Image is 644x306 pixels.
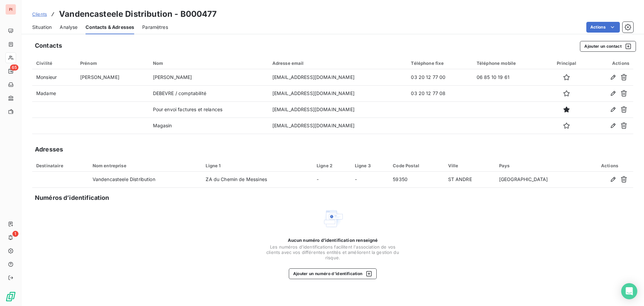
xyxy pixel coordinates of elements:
td: - [313,172,351,188]
span: Les numéros d'identifications facilitent l'association de vos clients avec vos différentes entité... [266,244,400,260]
td: Monsieur [32,69,76,85]
div: Ligne 1 [206,163,309,168]
td: [EMAIL_ADDRESS][DOMAIN_NAME] [268,101,407,118]
img: Logo LeanPay [5,291,16,302]
td: - [351,172,389,188]
span: Paramètres [142,24,168,31]
span: Contacts & Adresses [86,24,134,31]
td: 03 20 12 77 08 [407,85,472,101]
div: Ligne 3 [355,163,385,168]
span: Analyse [60,24,77,31]
div: Ville [448,163,491,168]
img: Empty state [322,208,343,229]
td: Madame [32,85,76,101]
button: Ajouter un numéro d’identification [289,268,377,279]
td: Magasin [149,118,268,134]
span: Clients [32,11,47,17]
h5: Adresses [35,145,63,154]
div: Pays [499,163,582,168]
div: Téléphone mobile [477,60,541,66]
td: [EMAIL_ADDRESS][DOMAIN_NAME] [268,118,407,134]
div: Nom [153,60,264,66]
td: 06 85 10 19 61 [473,69,545,85]
div: Nom entreprise [93,163,198,168]
h3: Vandencasteele Distribution - B000477 [59,8,217,20]
button: Actions [586,22,620,33]
div: Open Intercom Messenger [621,283,637,299]
td: Vandencasteele Distribution [89,172,202,188]
td: [PERSON_NAME] [149,69,268,85]
div: Prénom [80,60,145,66]
td: 03 20 12 77 00 [407,69,472,85]
div: Principal [549,60,584,66]
td: 59350 [389,172,444,188]
div: Actions [592,60,629,66]
div: Code Postal [393,163,440,168]
td: [EMAIL_ADDRESS][DOMAIN_NAME] [268,69,407,85]
div: PI [5,4,16,15]
td: ST ANDRE [444,172,495,188]
div: Adresse email [272,60,403,66]
td: DEBEVRE / comptabilité [149,85,268,101]
div: Téléphone fixe [411,60,468,66]
span: Situation [32,24,52,31]
td: [EMAIL_ADDRESS][DOMAIN_NAME] [268,85,407,101]
td: Pour envoi factures et relances [149,101,268,118]
h5: Contacts [35,41,62,50]
span: 65 [10,64,18,71]
button: Ajouter un contact [580,41,636,52]
div: Ligne 2 [317,163,347,168]
div: Civilité [36,60,72,66]
span: Aucun numéro d’identification renseigné [288,237,378,243]
td: ZA du Chemin de Messines [202,172,313,188]
td: [PERSON_NAME] [76,69,149,85]
div: Destinataire [36,163,85,168]
div: Actions [590,163,629,168]
h5: Numéros d’identification [35,193,109,203]
span: 1 [12,231,18,237]
td: [GEOGRAPHIC_DATA] [495,172,586,188]
a: Clients [32,11,47,17]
